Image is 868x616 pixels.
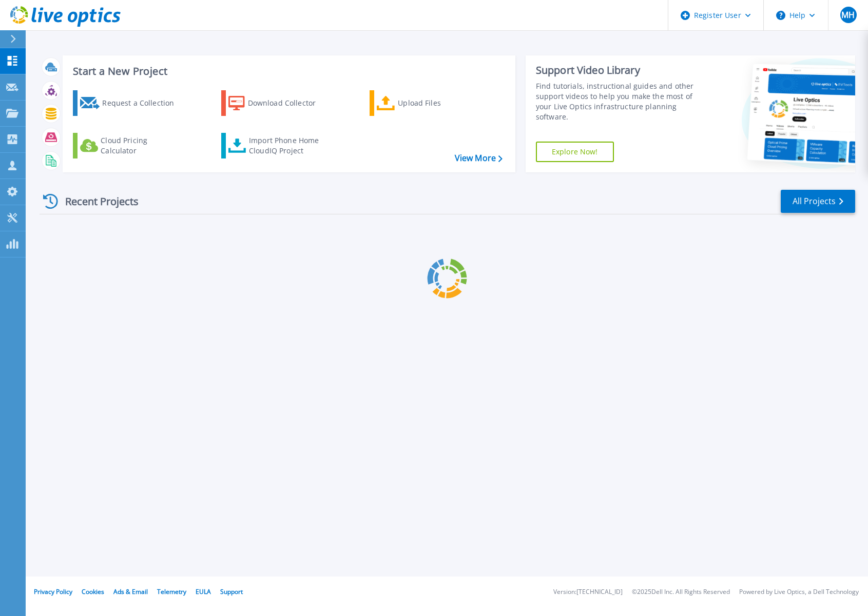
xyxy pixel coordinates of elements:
[455,153,503,163] a: View More
[73,133,187,158] a: Cloud Pricing Calculator
[73,90,187,116] a: Request a Collection
[40,189,152,214] div: Recent Projects
[553,589,623,595] li: Version: [TECHNICAL_ID]
[157,587,186,596] a: Telemetry
[248,93,330,113] div: Download Collector
[781,190,855,213] a: All Projects
[249,135,329,156] div: Import Phone Home CloudIQ Project
[220,587,243,596] a: Support
[34,587,72,596] a: Privacy Policy
[632,589,730,595] li: © 2025 Dell Inc. All Rights Reserved
[536,81,703,122] div: Find tutorials, instructional guides and other support videos to help you make the most of your L...
[113,587,148,596] a: Ads & Email
[221,90,336,116] a: Download Collector
[536,64,703,77] div: Support Video Library
[73,66,502,77] h3: Start a New Project
[370,90,484,116] a: Upload Files
[82,587,104,596] a: Cookies
[398,93,480,113] div: Upload Files
[196,587,211,596] a: EULA
[101,135,183,156] div: Cloud Pricing Calculator
[536,142,614,162] a: Explore Now!
[102,93,184,113] div: Request a Collection
[841,11,855,19] span: MH
[739,589,859,595] li: Powered by Live Optics, a Dell Technology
